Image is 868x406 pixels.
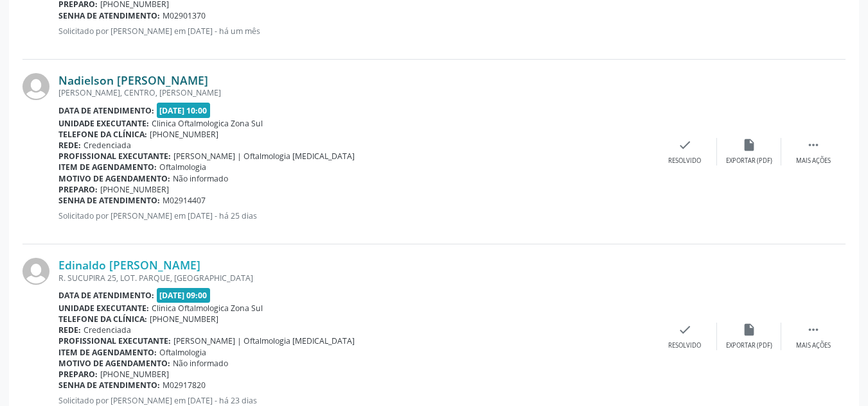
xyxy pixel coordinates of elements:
[668,341,701,350] div: Resolvido
[58,73,208,87] a: Nadielson [PERSON_NAME]
[163,380,206,391] span: M02917820
[796,341,831,350] div: Mais ações
[22,73,49,100] img: img
[84,140,131,151] span: Credenciada
[58,129,147,140] b: Telefone da clínica:
[806,138,820,152] i: 
[58,303,149,314] b: Unidade executante:
[58,173,170,184] b: Motivo de agendamento:
[58,369,98,380] b: Preparo:
[58,358,170,369] b: Motivo de agendamento:
[678,323,692,337] i: check
[58,151,171,162] b: Profissional executante:
[58,314,147,325] b: Telefone da clínica:
[742,323,756,337] i: insert_drive_file
[796,156,831,165] div: Mais ações
[157,288,211,303] span: [DATE] 09:00
[173,173,228,184] span: Não informado
[58,290,154,301] b: Data de atendimento:
[159,162,206,173] span: Oftalmologia
[150,314,218,325] span: [PHONE_NUMBER]
[58,335,171,346] b: Profissional executante:
[173,358,228,369] span: Não informado
[157,103,211,117] span: [DATE] 10:00
[58,10,160,21] b: Senha de atendimento:
[173,151,355,162] span: [PERSON_NAME] | Oftalmologia [MEDICAL_DATA]
[58,105,154,116] b: Data de atendimento:
[100,184,169,195] span: [PHONE_NUMBER]
[742,138,756,152] i: insert_drive_file
[58,273,653,283] div: R. SUCUPIRA 25, LOT. PARQUE, [GEOGRAPHIC_DATA]
[668,156,701,165] div: Resolvido
[152,118,263,129] span: Clinica Oftalmologica Zona Sul
[152,303,263,314] span: Clinica Oftalmologica Zona Sul
[58,26,653,37] p: Solicitado por [PERSON_NAME] em [DATE] - há um mês
[58,380,160,391] b: Senha de atendimento:
[806,323,820,337] i: 
[726,156,772,165] div: Exportar (PDF)
[726,341,772,350] div: Exportar (PDF)
[159,347,206,358] span: Oftalmologia
[678,138,692,152] i: check
[58,395,653,406] p: Solicitado por [PERSON_NAME] em [DATE] - há 23 dias
[58,87,653,98] div: [PERSON_NAME], CENTRO, [PERSON_NAME]
[58,325,81,335] b: Rede:
[58,184,98,195] b: Preparo:
[163,10,206,21] span: M02901370
[58,210,653,221] p: Solicitado por [PERSON_NAME] em [DATE] - há 25 dias
[58,140,81,151] b: Rede:
[100,369,169,380] span: [PHONE_NUMBER]
[84,325,131,335] span: Credenciada
[58,118,149,129] b: Unidade executante:
[58,195,160,206] b: Senha de atendimento:
[163,195,206,206] span: M02914407
[58,162,157,173] b: Item de agendamento:
[58,258,200,272] a: Edinaldo [PERSON_NAME]
[58,347,157,358] b: Item de agendamento:
[173,335,355,346] span: [PERSON_NAME] | Oftalmologia [MEDICAL_DATA]
[22,258,49,285] img: img
[150,129,218,140] span: [PHONE_NUMBER]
